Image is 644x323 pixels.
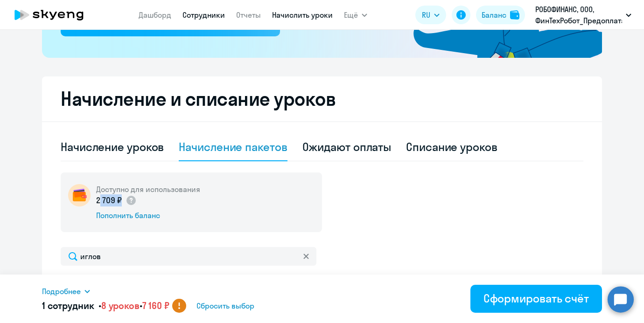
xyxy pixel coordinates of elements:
[139,10,171,20] a: Дашборд
[96,194,137,206] p: 2 709 ₽
[476,6,525,24] button: Балансbalance
[422,9,430,21] span: RU
[344,9,358,21] span: Ещё
[142,300,169,311] span: 7 160 ₽
[61,139,164,154] div: Начисление уроков
[535,4,622,26] p: РОБОФИНАНС, ООО, ФинТехРобот_Предоплата_Договор_2025 год.
[42,299,169,312] h5: 1 сотрудник • •
[96,184,200,194] h5: Доступно для использования
[236,10,261,20] a: Отчеты
[415,6,446,24] button: RU
[182,10,225,20] a: Сотрудники
[101,300,140,311] span: 8 уроков
[510,10,519,20] img: balance
[61,88,583,110] h2: Начисление и списание уроков
[42,286,81,297] span: Подробнее
[531,4,636,26] button: РОБОФИНАНС, ООО, ФинТехРобот_Предоплата_Договор_2025 год.
[96,210,200,220] div: Пополнить баланс
[68,184,91,206] img: wallet-circle.png
[302,139,392,154] div: Ожидают оплаты
[344,6,367,24] button: Ещё
[272,10,333,20] a: Начислить уроки
[483,291,589,306] div: Сформировать счёт
[482,9,506,21] div: Баланс
[179,139,287,154] div: Начисление пакетов
[61,247,316,266] input: Поиск по имени, email, продукту или статусу
[470,285,602,313] button: Сформировать счёт
[406,139,497,154] div: Списание уроков
[196,300,254,311] span: Сбросить выбор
